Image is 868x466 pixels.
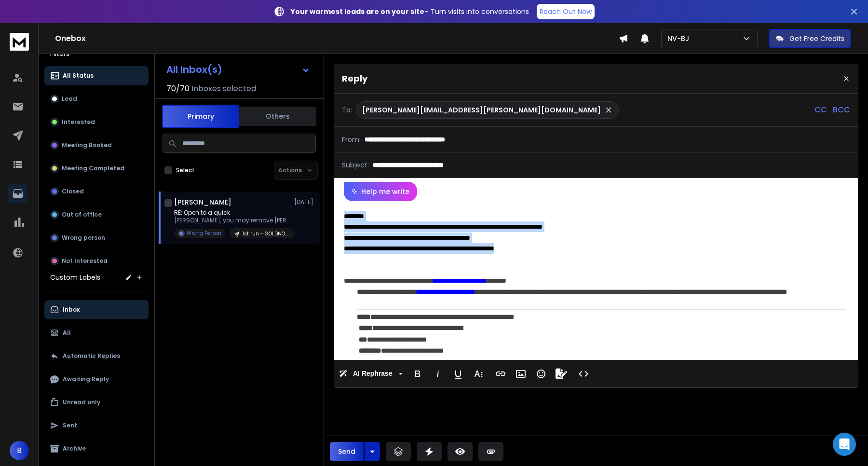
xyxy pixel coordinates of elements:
p: Archive [63,445,86,452]
button: Send [330,442,364,461]
p: Closed [62,188,84,195]
p: Get Free Credits [789,34,844,43]
p: Automatic Replies [63,352,120,360]
p: Reach Out Now [540,7,592,16]
strong: Your warmest leads are on your site [291,7,424,16]
h1: All Inbox(s) [166,65,222,74]
p: Subject: [342,160,369,170]
div: Open Intercom Messenger [833,433,856,456]
button: Primary [162,105,239,128]
button: Signature [552,364,570,384]
h1: [PERSON_NAME] [174,197,231,207]
button: Others [239,106,316,127]
h3: Custom Labels [50,273,100,282]
p: Sent [63,422,77,429]
p: All Status [63,72,94,80]
button: Get Free Credits [769,29,851,48]
button: Meeting Completed [44,159,149,178]
p: To: [342,105,352,115]
button: Help me write [344,182,417,201]
button: Automatic Replies [44,346,149,366]
p: BCC [833,104,850,116]
button: All [44,323,149,343]
p: 1st run - GOLDNOIR [243,230,289,237]
button: Wrong person [44,228,149,247]
p: Meeting Completed [62,164,124,172]
p: RE: Open to a quick [174,209,290,217]
button: Awaiting Reply [44,370,149,389]
button: All Inbox(s) [159,60,318,79]
h1: Onebox [55,33,619,44]
p: CC [814,104,827,116]
p: Unread only [63,398,100,406]
p: – Turn visits into conversations [291,7,529,16]
p: Wrong Person [187,230,221,237]
button: All Status [44,66,149,85]
p: [DATE] [294,198,316,206]
p: Meeting Booked [62,141,112,149]
button: Sent [44,416,149,435]
button: Interested [44,112,149,132]
p: Wrong person [62,234,105,242]
span: AI Rephrase [351,370,394,378]
p: Inbox [63,306,80,314]
button: Closed [44,182,149,201]
button: Out of office [44,205,149,224]
h3: Inboxes selected [191,83,256,95]
p: Reply [342,72,367,85]
button: Lead [44,89,149,109]
label: Select [176,166,195,174]
p: NV-BJ [667,34,693,43]
p: [PERSON_NAME], you may remove [PERSON_NAME][EMAIL_ADDRESS][PERSON_NAME][DOMAIN_NAME] [174,217,290,224]
span: 70 / 70 [166,83,190,95]
button: Inbox [44,300,149,319]
p: All [63,329,71,337]
button: B [10,441,29,460]
button: Meeting Booked [44,136,149,155]
button: Archive [44,439,149,458]
p: [PERSON_NAME][EMAIL_ADDRESS][PERSON_NAME][DOMAIN_NAME] [362,105,601,115]
img: logo [10,33,29,51]
p: Interested [62,118,95,126]
button: AI Rephrase [337,364,405,384]
button: Unread only [44,393,149,412]
p: From: [342,135,361,144]
p: Out of office [62,211,102,219]
p: Not Interested [62,257,108,265]
p: Lead [62,95,77,103]
a: Reach Out Now [537,4,595,19]
p: Awaiting Reply [63,375,109,383]
button: Not Interested [44,251,149,271]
